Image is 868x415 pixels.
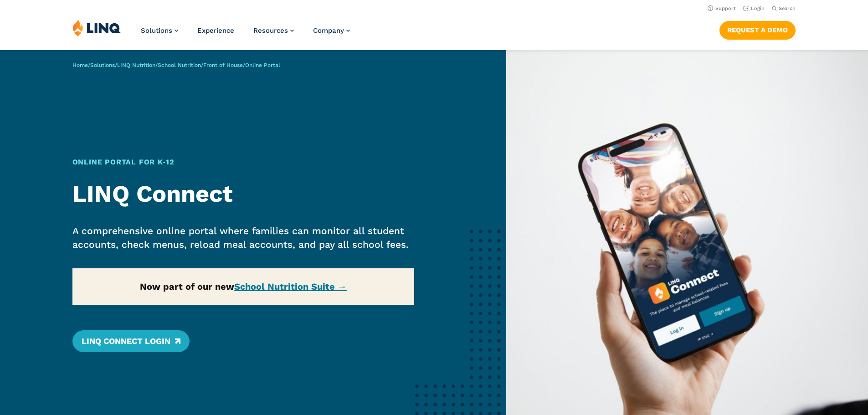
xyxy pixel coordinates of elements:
[313,26,350,35] a: Company
[245,62,280,68] span: Online Portal
[72,224,415,251] p: A comprehensive online portal where families can monitor all student accounts, check menus, reloa...
[772,5,796,12] button: Open Search Bar
[158,62,201,68] a: School Nutrition
[117,62,155,68] a: LINQ Nutrition
[72,157,415,168] h1: Online Portal for K‑12
[72,62,88,68] a: Home
[313,26,344,35] span: Company
[203,62,243,68] a: Front of House
[719,19,796,39] nav: Button Navigation
[743,5,765,11] a: Login
[72,180,233,208] strong: LINQ Connect
[72,62,280,68] span: / / / / /
[253,26,288,35] span: Resources
[141,26,178,35] a: Solutions
[140,281,347,292] strong: Now part of our new
[90,62,115,68] a: Solutions
[197,26,234,35] a: Experience
[719,21,796,39] a: Request a Demo
[72,330,190,352] a: LINQ Connect Login
[234,281,347,292] a: School Nutrition Suite →
[141,26,172,35] span: Solutions
[72,19,121,36] img: LINQ | K‑12 Software
[253,26,294,35] a: Resources
[708,5,736,11] a: Support
[779,5,796,11] span: Search
[141,19,350,49] nav: Primary Navigation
